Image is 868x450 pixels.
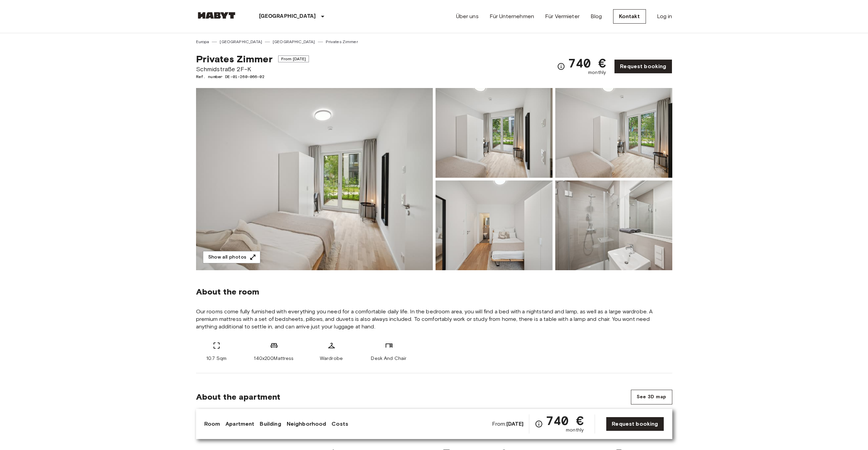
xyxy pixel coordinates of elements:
span: 740 € [546,414,584,427]
span: Ref. number DE-01-260-066-02 [196,74,309,80]
span: Schmidstraße 2F-K [196,65,309,74]
span: From: [492,420,524,428]
span: About the room [196,287,672,297]
img: Picture of unit DE-01-260-066-02 [555,88,672,178]
p: [GEOGRAPHIC_DATA] [259,12,316,21]
span: Our rooms come fully furnished with everything you need for a comfortable daily life. In the bedr... [196,308,672,330]
a: Room [204,420,220,428]
a: [GEOGRAPHIC_DATA] [273,39,315,45]
span: Desk And Chair [371,355,406,362]
a: Apartment [225,420,254,428]
a: Costs [332,420,348,428]
a: Privates Zimmer [326,39,358,45]
a: Blog [591,12,602,21]
span: About the apartment [196,392,281,402]
svg: Check cost overview for full price breakdown. Please note that discounts apply to new joiners onl... [535,420,543,428]
a: Für Unternehmen [490,12,534,21]
img: Habyt [196,12,237,19]
span: monthly [588,69,606,76]
b: [DATE] [506,421,524,427]
a: Europa [196,39,209,45]
span: 740 € [568,57,606,69]
span: monthly [566,427,584,434]
a: Request booking [606,417,664,431]
img: Picture of unit DE-01-260-066-02 [436,88,553,178]
button: Show all photos [203,251,260,264]
a: Neighborhood [287,420,326,428]
a: Log in [657,12,672,21]
span: 10.7 Sqm [206,355,226,362]
img: Picture of unit DE-01-260-066-02 [436,180,553,270]
a: Für Vermieter [545,12,580,21]
svg: Check cost overview for full price breakdown. Please note that discounts apply to new joiners onl... [557,62,565,71]
span: From [DATE] [278,55,309,62]
span: Wardrobe [320,355,343,362]
a: [GEOGRAPHIC_DATA] [220,39,262,45]
span: 140x200Mattress [254,355,294,362]
img: Marketing picture of unit DE-01-260-066-02 [196,88,433,270]
a: Über uns [456,12,479,21]
a: Kontakt [613,9,646,24]
button: See 3D map [631,390,672,404]
img: Picture of unit DE-01-260-066-02 [555,180,672,270]
a: Request booking [614,59,672,74]
span: Privates Zimmer [196,53,273,65]
a: Building [260,420,281,428]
